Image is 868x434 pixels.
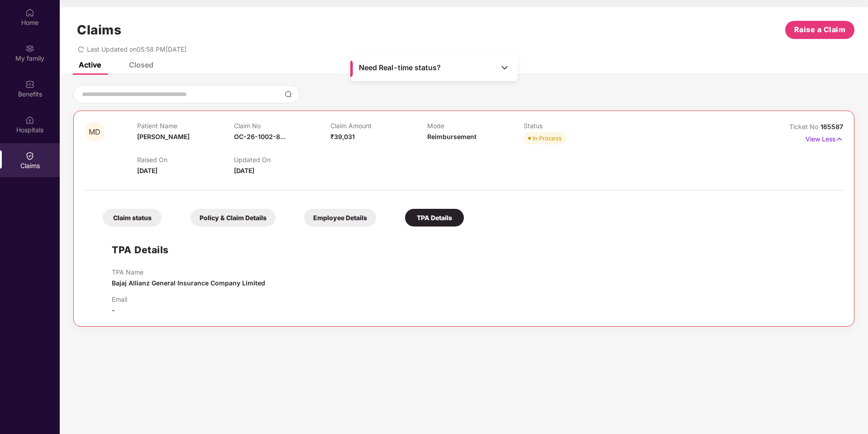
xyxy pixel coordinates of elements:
[524,122,620,130] p: Status
[234,156,330,164] p: Updated On
[79,60,101,69] div: Active
[330,133,355,140] span: ₹39,031
[234,167,254,174] span: [DATE]
[112,279,265,287] span: Bajaj Allianz General Insurance Company Limited
[25,80,34,89] img: svg+xml;base64,PHN2ZyBpZD0iQmVuZWZpdHMiIHhtbG5zPSJodHRwOi8vd3d3LnczLm9yZy8yMDAwL3N2ZyIgd2lkdGg9Ij...
[359,63,441,72] span: Need Real-time status?
[285,91,292,98] img: svg+xml;base64,PHN2ZyBpZD0iU2VhcmNoLTMyeDMyIiB4bWxucz0iaHR0cDovL3d3dy53My5vcmcvMjAwMC9zdmciIHdpZH...
[304,209,376,227] div: Employee Details
[789,123,820,130] span: Ticket No
[137,133,190,140] span: [PERSON_NAME]
[25,116,34,125] img: svg+xml;base64,PHN2ZyBpZD0iSG9zcGl0YWxzIiB4bWxucz0iaHR0cDovL3d3dy53My5vcmcvMjAwMC9zdmciIHdpZHRoPS...
[330,122,427,130] p: Claim Amount
[137,156,234,164] p: Raised On
[835,134,843,144] img: svg+xml;base64,PHN2ZyB4bWxucz0iaHR0cDovL3d3dy53My5vcmcvMjAwMC9zdmciIHdpZHRoPSIxNyIgaGVpZ2h0PSIxNy...
[137,122,234,130] p: Patient Name
[89,128,100,136] span: MD
[112,268,265,276] p: TPA Name
[112,242,169,257] h1: TPA Details
[806,132,843,144] p: View Less
[820,123,843,130] span: 165587
[427,133,477,140] span: Reimbursement
[427,122,524,130] p: Mode
[112,306,115,314] span: -
[77,22,121,38] h1: Claims
[25,151,34,160] img: svg+xml;base64,PHN2ZyBpZD0iQ2xhaW0iIHhtbG5zPSJodHRwOi8vd3d3LnczLm9yZy8yMDAwL3N2ZyIgd2lkdGg9IjIwIi...
[785,21,854,39] button: Raise a Claim
[533,134,562,143] div: In Process
[25,44,34,53] img: svg+xml;base64,PHN2ZyB3aWR0aD0iMjAiIGhlaWdodD0iMjAiIHZpZXdCb3g9IjAgMCAyMCAyMCIgZmlsbD0ibm9uZSIgeG...
[129,60,153,69] div: Closed
[794,24,846,35] span: Raise a Claim
[25,8,34,17] img: svg+xml;base64,PHN2ZyBpZD0iSG9tZSIgeG1sbnM9Imh0dHA6Ly93d3cudzMub3JnLzIwMDAvc3ZnIiB3aWR0aD0iMjAiIG...
[405,209,464,227] div: TPA Details
[112,295,127,303] p: Email
[500,63,509,72] img: Toggle Icon
[234,122,330,130] p: Claim No
[103,209,162,227] div: Claim status
[191,209,276,227] div: Policy & Claim Details
[234,133,286,140] span: OC-26-1002-8...
[78,45,84,53] span: redo
[87,45,186,53] span: Last Updated on 05:58 PM[DATE]
[137,167,157,174] span: [DATE]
